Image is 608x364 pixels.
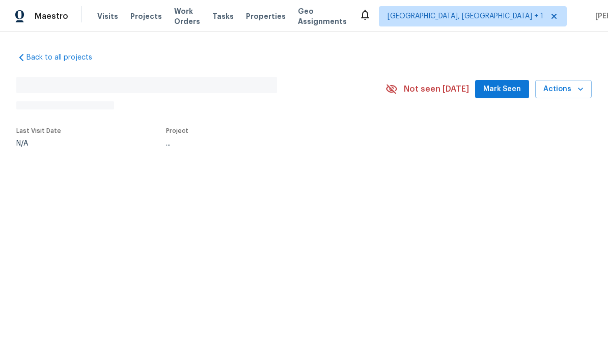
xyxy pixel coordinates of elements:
span: Work Orders [174,6,200,26]
span: Properties [246,11,286,21]
span: Project [166,128,188,134]
span: [GEOGRAPHIC_DATA], [GEOGRAPHIC_DATA] + 1 [388,11,543,21]
span: Geo Assignments [298,6,347,26]
span: Actions [543,83,584,96]
span: Last Visit Date [16,128,61,134]
button: Mark Seen [475,80,529,99]
button: Actions [535,80,592,99]
span: Not seen [DATE] [404,84,469,94]
span: Mark Seen [483,83,521,96]
a: Back to all projects [16,52,114,63]
span: Tasks [212,13,234,20]
span: Visits [97,11,118,21]
div: ... [166,140,362,147]
span: Maestro [35,11,68,21]
span: Projects [130,11,162,21]
div: N/A [16,140,61,147]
